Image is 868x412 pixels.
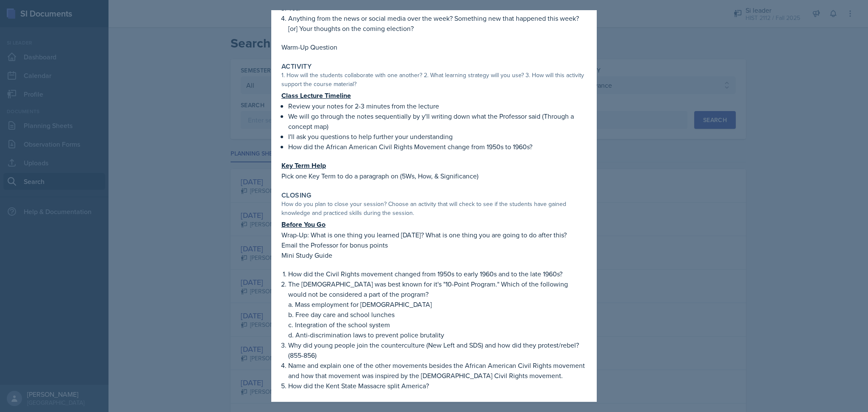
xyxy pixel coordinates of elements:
p: d. Anti-discrimination laws to prevent police brutality [288,330,587,340]
div: How do you plan to close your session? Choose an activity that will check to see if the students ... [281,200,587,217]
p: The [DEMOGRAPHIC_DATA] was best known for it's "10-Point Program." Which of the following would n... [288,279,587,299]
p: Pick one Key Term to do a paragraph on (5Ws, How, & Significance) [281,171,587,181]
p: Name and explain one of the other movements besides the African American Civil Rights movement an... [288,360,587,381]
p: Why did young people join the counterculture (New Left and SDS) and how did they protest/rebel? (... [288,340,587,360]
p: We will go through the notes sequentially by y'll writing down what the Professor said (Through a... [288,111,587,131]
p: I'll ask you questions to help further your understanding [288,131,587,142]
p: Mini Study Guide [281,250,587,260]
p: Review your notes for 2-3 minutes from the lecture [288,101,587,111]
u: Before You Go [281,220,325,229]
u: Class Lecture Timeline [281,91,351,100]
u: Key Term Help [281,161,326,170]
p: How did the Civil Rights movement changed from 1950s to early 1960s and to the late 1960s? [288,269,587,279]
p: Warm-Up Question [281,42,587,52]
div: 1. How will the students collaborate with one another? 2. What learning strategy will you use? 3.... [281,71,587,89]
p: Email the Professor for bonus points [281,240,587,250]
p: How did the Kent State Massacre split America? [288,381,587,391]
p: c. Integration of the school system [288,320,587,330]
label: Activity [281,62,312,71]
p: Anything from the news or social media over the week? Something new that happened this week? [or]... [288,13,587,33]
label: Closing [281,191,312,200]
p: b. Free day care and school lunches [288,309,587,320]
p: Wrap-Up: What is one thing you learned [DATE]? What is one thing you are going to do after this? [281,230,587,240]
p: a. Mass employment for [DEMOGRAPHIC_DATA] [288,299,587,309]
p: How did the African American Civil Rights Movement change from 1950s to 1960s? [288,142,587,152]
